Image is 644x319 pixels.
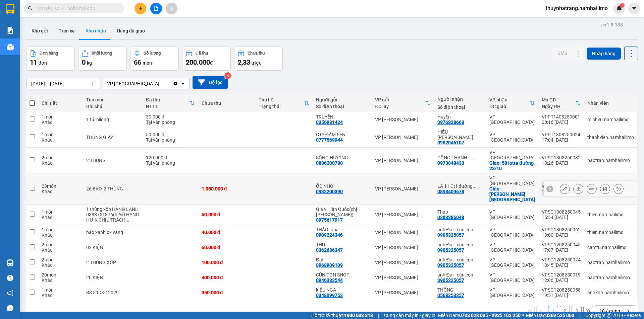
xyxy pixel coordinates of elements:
[437,262,464,268] div: 0905325057
[437,277,464,283] div: 0905325057
[42,277,79,283] div: Khác
[86,186,139,191] div: 26 BAO, 2 THÙNG
[620,3,625,8] sup: 1
[542,209,581,215] div: VPSG1308250045
[86,97,139,102] div: Tên món
[202,290,252,295] div: 350.000 đ
[182,47,231,71] button: Đã thu200.000đ
[42,160,79,166] div: Khác
[437,140,464,145] div: 0982046107
[42,137,79,143] div: Khác
[7,259,14,266] img: warehouse-icon
[587,230,634,235] div: thien.namhailimo
[489,97,530,102] div: VP nhận
[42,272,79,277] div: 20 món
[375,290,430,295] div: VP [PERSON_NAME]
[473,183,477,189] span: ...
[607,313,611,318] span: copyright
[80,23,111,39] button: Kho nhận
[542,293,581,298] div: 19:51 [DATE]
[42,257,79,262] div: 2 món
[42,119,79,125] div: Khác
[78,47,127,71] button: Khối lượng0kg
[375,212,430,217] div: VP [PERSON_NAME]
[631,5,637,11] span: caret-down
[193,76,228,89] button: Bộ lọc
[7,290,13,296] span: notification
[375,186,430,191] div: VP [PERSON_NAME]
[37,5,116,12] input: Tìm tên, số ĐT hoặc mã đơn
[552,47,573,59] button: SMS
[316,232,343,238] div: 0909224346
[316,132,368,137] div: CTY ĐẦM SEN
[134,58,141,66] span: 66
[437,215,464,220] div: 0383386048
[545,313,574,318] strong: 0369 525 060
[202,260,252,265] div: 100.000 đ
[489,287,535,298] div: VP [GEOGRAPHIC_DATA]
[626,308,631,314] svg: open
[196,51,208,56] div: Đã thu
[628,3,640,14] button: caret-down
[587,48,621,60] button: Nhập hàng
[316,293,343,298] div: 0348099753
[616,5,622,11] img: icon-new-feature
[486,94,538,112] th: Toggle SortBy
[437,287,483,293] div: THỐNG
[39,60,47,66] span: đơn
[542,155,581,160] div: VPSG1308250032
[316,137,343,143] div: 0777569944
[92,51,112,56] div: Khối lượng
[489,227,535,238] div: VP [GEOGRAPHIC_DATA]
[316,155,368,160] div: SÔNG HƯƠNG
[316,227,368,232] div: THẢO- nhã
[437,293,464,298] div: 0568253357
[437,155,483,160] div: CÔNG THÀNH - lotte Nha Trang
[146,155,195,160] div: 120.000 đ
[587,100,634,106] div: Nhân viên
[437,96,483,102] div: Người nhận
[560,306,570,316] button: 2
[146,119,195,125] div: Tại văn phòng
[437,104,483,110] div: Số điện thoại
[6,4,14,14] img: logo-vxr
[42,215,79,220] div: Khác
[489,186,535,202] div: Giao: Khu vĩnh điền trung
[538,94,584,112] th: Toggle SortBy
[375,117,430,122] div: VP [PERSON_NAME]
[42,227,79,232] div: 1 món
[146,97,190,102] div: Đã thu
[86,207,139,212] div: 1 thùng xốp HÀNG LANH
[316,272,368,277] div: CÚN CON SHOP
[542,119,581,125] div: 00:16 [DATE]
[238,58,250,66] span: 2,33
[146,160,195,166] div: Tại văn phòng
[489,104,530,109] div: ĐC giao
[42,114,79,119] div: 1 món
[489,209,535,220] div: VP [GEOGRAPHIC_DATA]
[186,58,210,66] span: 200.000
[542,277,581,283] div: 12:06 [DATE]
[42,232,79,238] div: Khác
[316,257,368,262] div: Đạt
[202,230,252,235] div: 40.000 đ
[526,312,574,319] span: Miền Bắc
[86,117,139,122] div: 1 túi nilong
[86,290,139,295] div: BS 59D3-12029
[316,262,343,268] div: 0968909109
[166,3,177,14] button: aim
[26,47,75,71] button: Đơn hàng11đơn
[42,132,79,137] div: 1 món
[489,257,535,268] div: VP [GEOGRAPHIC_DATA]
[437,242,483,247] div: anh Đại - cún con
[375,275,430,280] div: VP [PERSON_NAME]
[489,272,535,283] div: VP [GEOGRAPHIC_DATA]
[42,287,79,293] div: 1 món
[42,155,79,160] div: 2 món
[344,313,373,318] strong: 1900 633 818
[160,80,161,87] input: Selected VP Nha Trang.
[560,184,570,194] div: Sửa đơn hàng
[210,60,213,66] span: đ
[316,277,343,283] div: 0946333544
[202,212,252,217] div: 50.000 đ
